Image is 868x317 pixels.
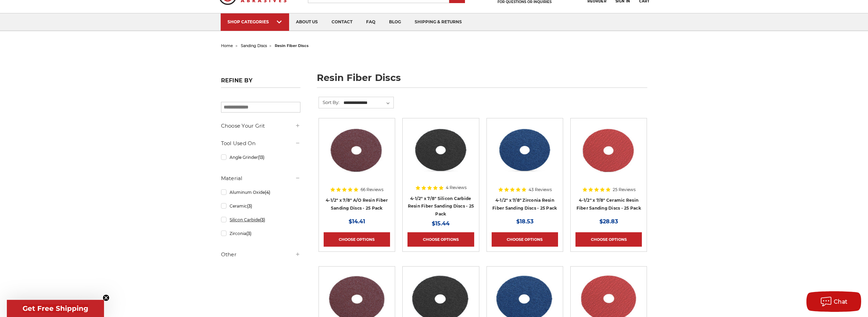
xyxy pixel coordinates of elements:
span: (4) [265,190,270,195]
select: Sort By: [342,98,393,108]
span: $15.44 [432,220,450,227]
a: Choose Options [324,232,390,247]
a: 4.5 Inch Silicon Carbide Resin Fiber Discs [407,123,474,211]
h1: resin fiber discs [317,73,647,88]
h5: Tool Used On [221,139,300,148]
div: SHOP CATEGORIES [228,19,282,24]
button: Close teaser [103,294,109,301]
a: home [221,43,233,48]
a: about us [289,13,325,31]
h5: Choose Your Grit [221,122,300,130]
span: Get Free Shipping [23,304,88,313]
span: (3) [246,231,251,236]
a: 4.5 inch resin fiber disc [324,123,390,211]
h5: Refine by [221,77,300,88]
h5: Material [221,174,300,183]
span: $14.41 [349,218,365,225]
a: faq [359,13,382,31]
label: Sort By: [319,97,339,107]
a: 4-1/2" x 7/8" Silicon Carbide Resin Fiber Sanding Discs - 25 Pack [408,196,474,216]
a: Zirconia [221,227,300,239]
span: (13) [258,155,264,160]
div: Get Free ShippingClose teaser [7,300,104,317]
span: (3) [260,217,265,222]
a: 4-1/2" zirc resin fiber disc [492,123,558,211]
a: Aluminum Oxide [221,186,300,198]
img: 4.5 Inch Silicon Carbide Resin Fiber Discs [407,123,474,178]
a: Choose Options [575,232,642,247]
img: 4-1/2" ceramic resin fiber disc [575,123,642,178]
span: $18.53 [516,218,533,225]
a: shipping & returns [408,13,469,31]
a: Choose Options [407,232,474,247]
span: Chat [834,298,848,305]
a: blog [382,13,408,31]
a: Angle Grinder [221,151,300,163]
span: resin fiber discs [275,43,309,48]
span: (3) [247,203,252,209]
a: sanding discs [241,43,267,48]
a: 4-1/2" ceramic resin fiber disc [575,123,642,211]
h5: Other [221,250,300,259]
span: $28.83 [599,218,618,225]
a: Choose Options [492,232,558,247]
img: 4.5 inch resin fiber disc [324,123,390,178]
a: contact [325,13,359,31]
a: Silicon Carbide [221,214,300,226]
button: Chat [806,291,861,312]
a: Ceramic [221,200,300,212]
img: 4-1/2" zirc resin fiber disc [492,123,558,178]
